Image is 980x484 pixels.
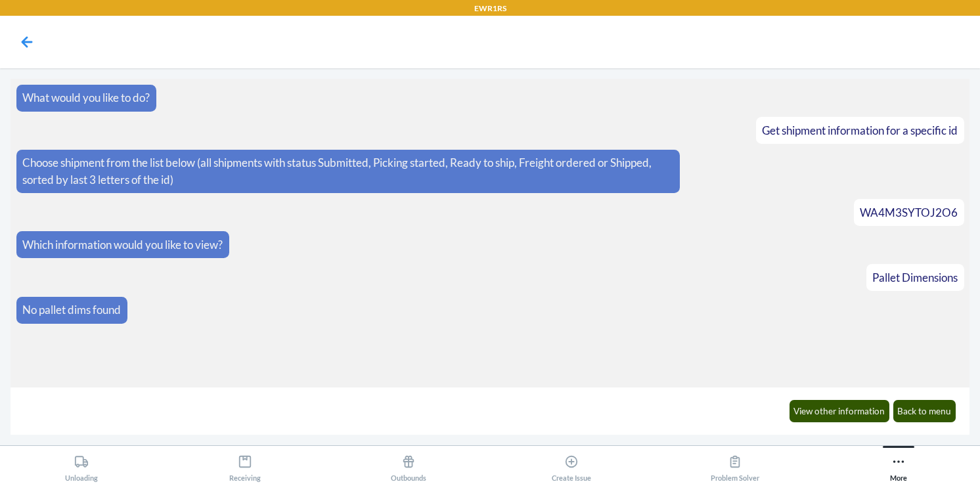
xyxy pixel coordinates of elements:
[872,271,958,284] span: Pallet Dimensions
[711,449,759,482] div: Problem Solver
[890,449,907,482] div: More
[391,449,426,482] div: Outbounds
[654,446,817,482] button: Problem Solver
[762,123,958,137] span: Get shipment information for a specific id
[893,400,956,422] button: Back to menu
[65,449,98,482] div: Unloading
[326,446,490,482] button: Outbounds
[22,154,673,188] p: Choose shipment from the list below (all shipments with status Submitted, Picking started, Ready ...
[552,449,591,482] div: Create Issue
[164,446,327,482] button: Receiving
[22,301,121,319] p: No pallet dims found
[860,206,958,219] span: WA4M3SYTOJ2O6
[490,446,654,482] button: Create Issue
[22,236,223,253] p: Which information would you like to view?
[816,446,980,482] button: More
[229,449,261,482] div: Receiving
[790,400,890,422] button: View other information
[22,89,150,106] p: What would you like to do?
[474,3,506,14] p: EWR1RS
